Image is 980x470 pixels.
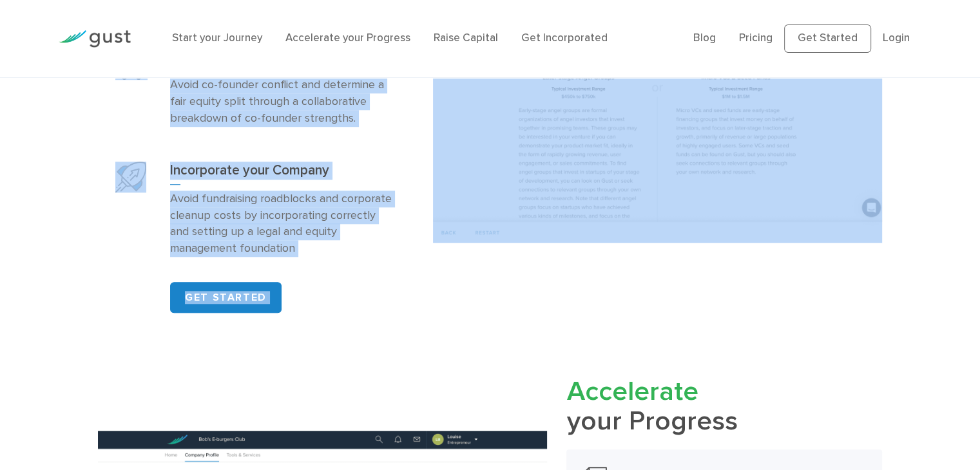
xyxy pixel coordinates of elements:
[784,24,871,53] a: Get Started
[521,32,608,44] a: Get Incorporated
[285,32,410,44] a: Accelerate your Progress
[739,32,773,44] a: Pricing
[115,162,146,193] img: Start Your Company
[172,32,262,44] a: Start your Journey
[434,32,498,44] a: Raise Capital
[170,191,396,258] p: Avoid fundraising roadblocks and corporate cleanup costs by incorporating correctly and setting u...
[566,375,698,408] span: Accelerate
[170,162,396,185] h3: Incorporate your Company
[170,282,282,313] a: GET STARTED
[883,32,910,44] a: Login
[693,32,716,44] a: Blog
[566,377,882,437] h2: your Progress
[170,77,396,127] p: Avoid co-founder conflict and determine a fair equity split through a collaborative breakdown of ...
[59,30,131,48] img: Gust Logo
[98,30,414,144] a: Plan Co Founder OwnershipPlan Co-founder OwnershipAvoid co-founder conflict and determine a fair ...
[98,144,414,275] a: Start Your CompanyIncorporate your CompanyAvoid fundraising roadblocks and corporate cleanup cost...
